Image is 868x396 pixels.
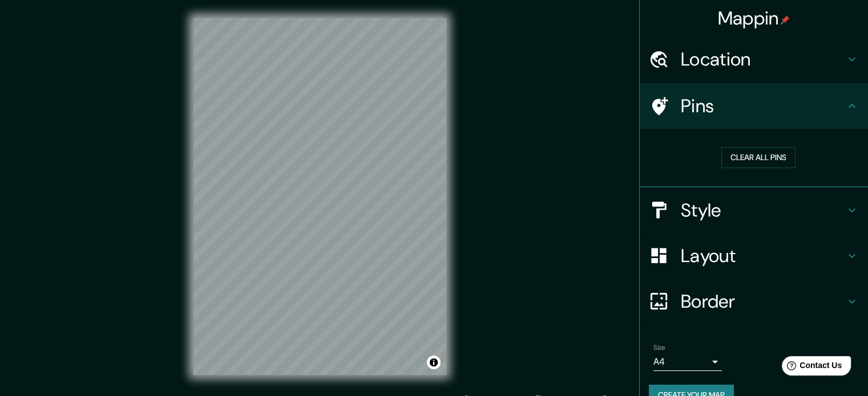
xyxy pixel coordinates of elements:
div: Layout [640,233,868,279]
h4: Border [681,290,845,313]
h4: Mappin [718,7,790,30]
div: Border [640,279,868,324]
button: Toggle attribution [427,356,441,369]
div: Pins [640,83,868,129]
h4: Location [681,48,845,71]
div: A4 [653,353,722,371]
iframe: Help widget launcher [766,352,855,383]
img: pin-icon.png [781,15,790,25]
button: Clear all pins [721,147,796,168]
div: Style [640,187,868,233]
label: Size [653,342,665,352]
h4: Style [681,199,845,222]
div: Location [640,36,868,82]
canvas: Map [193,18,446,375]
h4: Layout [681,244,845,267]
h4: Pins [681,95,845,117]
